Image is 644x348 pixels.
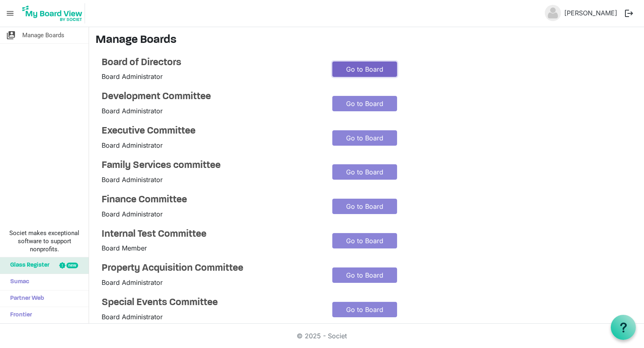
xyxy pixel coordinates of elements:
[102,57,320,69] a: Board of Directors
[102,125,320,137] a: Executive Committee
[561,5,621,21] a: [PERSON_NAME]
[102,72,163,81] span: Board Administrator
[66,263,78,268] div: new
[545,5,561,21] img: no-profile-picture.svg
[102,313,163,321] span: Board Administrator
[102,176,163,184] span: Board Administrator
[22,27,64,43] span: Manage Boards
[332,233,397,248] a: Go to Board
[332,302,397,317] a: Go to Board
[102,244,147,252] span: Board Member
[332,199,397,214] a: Go to Board
[102,194,320,206] a: Finance Committee
[332,164,397,180] a: Go to Board
[2,6,18,21] span: menu
[4,229,85,253] span: Societ makes exceptional software to support nonprofits.
[332,130,397,146] a: Go to Board
[102,297,320,309] a: Special Events Committee
[102,107,163,115] span: Board Administrator
[332,267,397,283] a: Go to Board
[102,160,320,172] a: Family Services committee
[621,5,638,22] button: logout
[297,332,347,340] a: © 2025 - Societ
[102,210,163,218] span: Board Administrator
[6,291,44,307] span: Partner Web
[6,257,49,274] span: Glass Register
[6,274,29,290] span: Sumac
[96,34,638,47] h3: Manage Boards
[102,263,320,274] a: Property Acquisition Committee
[102,91,320,103] a: Development Committee
[20,3,88,23] a: My Board View Logo
[6,27,16,43] span: switch_account
[20,3,85,23] img: My Board View Logo
[6,307,32,323] span: Frontier
[102,229,320,240] a: Internal Test Committee
[332,96,397,111] a: Go to Board
[332,62,397,77] a: Go to Board
[102,141,163,149] span: Board Administrator
[102,278,163,286] span: Board Administrator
